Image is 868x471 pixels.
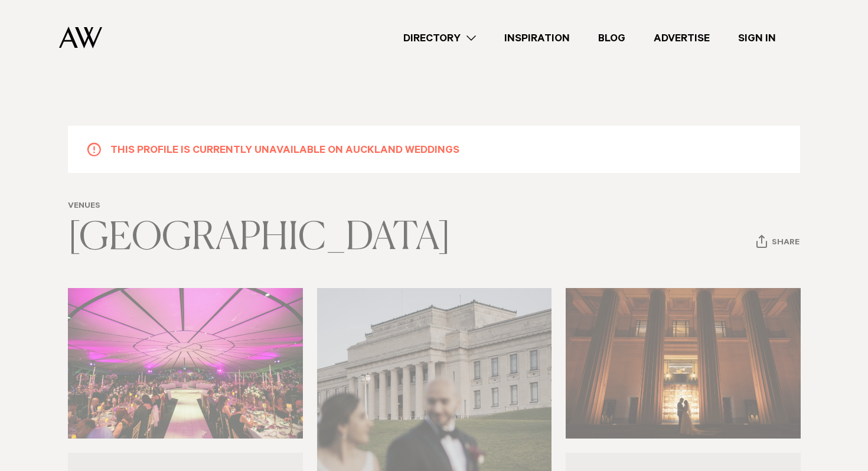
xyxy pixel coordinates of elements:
img: Auckland Weddings Logo [59,27,102,48]
a: Sign In [724,30,790,46]
h5: This profile is currently unavailable on Auckland Weddings [110,142,459,157]
a: Blog [584,30,639,46]
a: Directory [389,30,490,46]
a: Inspiration [490,30,584,46]
a: Advertise [639,30,724,46]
